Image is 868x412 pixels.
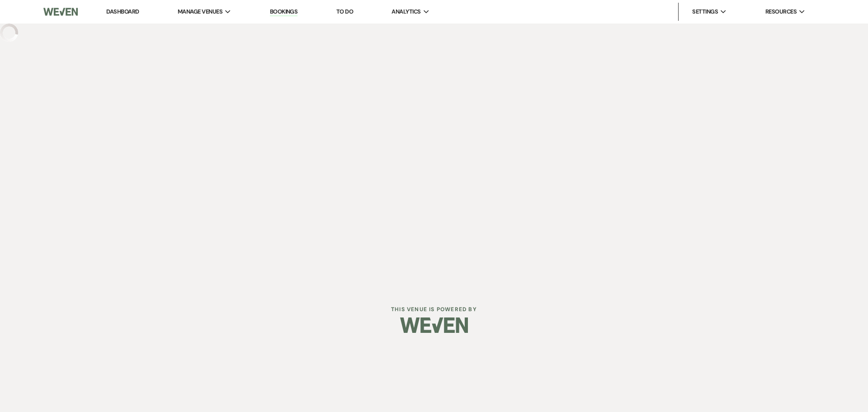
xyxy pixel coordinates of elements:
img: Weven Logo [400,309,468,341]
a: Dashboard [106,8,139,15]
span: Analytics [392,7,420,16]
span: Resources [765,7,797,16]
span: Manage Venues [178,7,222,16]
span: Settings [692,7,718,16]
a: To Do [336,8,353,15]
img: Weven Logo [43,2,78,21]
a: Bookings [270,8,298,16]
